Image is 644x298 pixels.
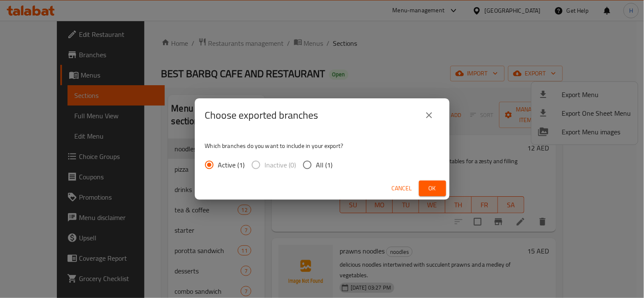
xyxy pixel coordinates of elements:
p: Which branches do you want to include in your export? [205,142,439,150]
span: Cancel [392,183,412,194]
h2: Choose exported branches [205,109,318,122]
span: Active (1) [218,160,245,170]
button: close [419,105,439,125]
span: Ok [426,183,439,194]
button: Cancel [388,181,416,196]
button: Ok [419,181,446,196]
span: Inactive (0) [265,160,296,170]
span: All (1) [316,160,333,170]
